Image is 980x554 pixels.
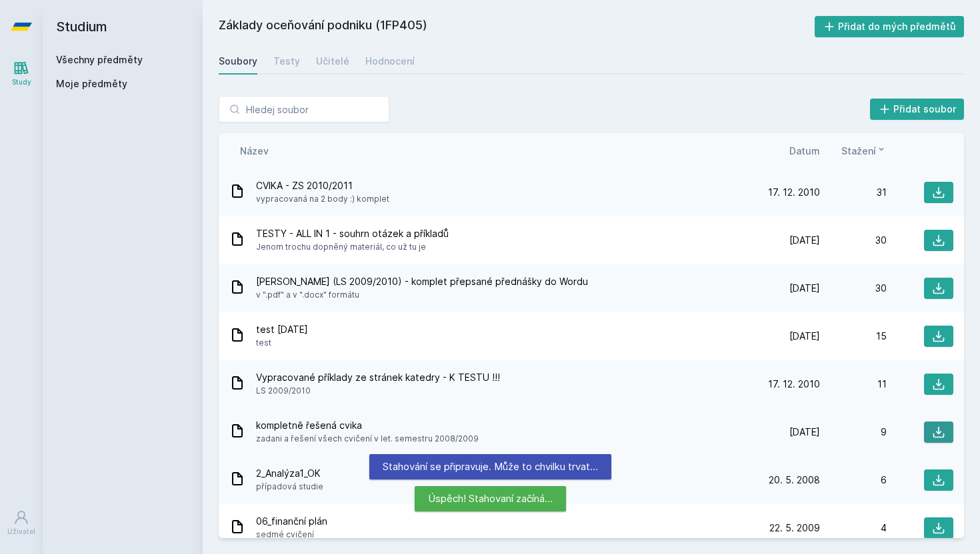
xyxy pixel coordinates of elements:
[256,480,323,493] span: případová studie
[256,240,449,254] span: Jenom trochu dopněný materiál, co už tu je
[56,54,143,65] a: Všechny předměty
[820,378,887,391] div: 11
[219,48,257,75] a: Soubory
[256,528,327,541] span: sedmé cvičení
[256,323,308,336] span: test [DATE]
[789,425,820,439] span: [DATE]
[256,336,308,350] span: test
[219,16,815,37] h2: Základy oceňování podniku (1FP405)
[3,53,40,94] a: Study
[820,521,887,535] div: 4
[273,48,300,75] a: Testy
[768,378,820,391] span: 17. 12. 2010
[789,234,820,247] span: [DATE]
[256,419,479,432] span: kompletně řešená cvika
[256,467,323,480] span: 2_Analýza1_OK
[256,227,449,240] span: TESTY - ALL IN 1 - souhrn otázek a příkladů
[820,282,887,295] div: 30
[365,48,415,75] a: Hodnocení
[789,282,820,295] span: [DATE]
[256,179,389,192] span: CVIKA - ZS 2010/2011
[820,473,887,487] div: 6
[219,55,257,68] div: Soubory
[219,96,389,123] input: Hledej soubor
[365,55,415,68] div: Hodnocení
[256,371,500,384] span: Vypracované příklady ze stránek katedry - K TESTU !!!
[769,473,820,487] span: 20. 5. 2008
[316,55,349,68] div: Učitelé
[256,515,327,528] span: 06_finanční plán
[256,275,588,288] span: [PERSON_NAME] (LS 2009/2010) - komplet přepsané přednášky do Wordu
[273,55,300,68] div: Testy
[789,330,820,343] span: [DATE]
[256,192,389,206] span: vypracovaná na 2 body :) komplet
[870,99,965,120] button: Přidat soubor
[769,521,820,535] span: 22. 5. 2009
[12,77,31,87] div: Study
[7,527,35,537] div: Uživatel
[841,144,887,158] button: Stažení
[789,144,820,158] button: Datum
[820,186,887,199] div: 31
[240,144,269,158] button: Název
[3,503,40,543] a: Uživatel
[256,384,500,398] span: LS 2009/2010
[820,330,887,343] div: 15
[369,454,611,479] div: Stahování se připravuje. Může to chvilku trvat…
[820,234,887,247] div: 30
[815,16,965,37] button: Přidat do mých předmětů
[256,288,588,302] span: v ".pdf" a v ".docx" formátu
[820,425,887,439] div: 9
[256,432,479,445] span: zadani a řešení všech cvičení v let. semestru 2008/2009
[841,144,876,158] span: Stažení
[316,48,349,75] a: Učitelé
[415,486,566,511] div: Úspěch! Stahovaní začíná…
[768,186,820,199] span: 17. 12. 2010
[56,77,127,91] span: Moje předměty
